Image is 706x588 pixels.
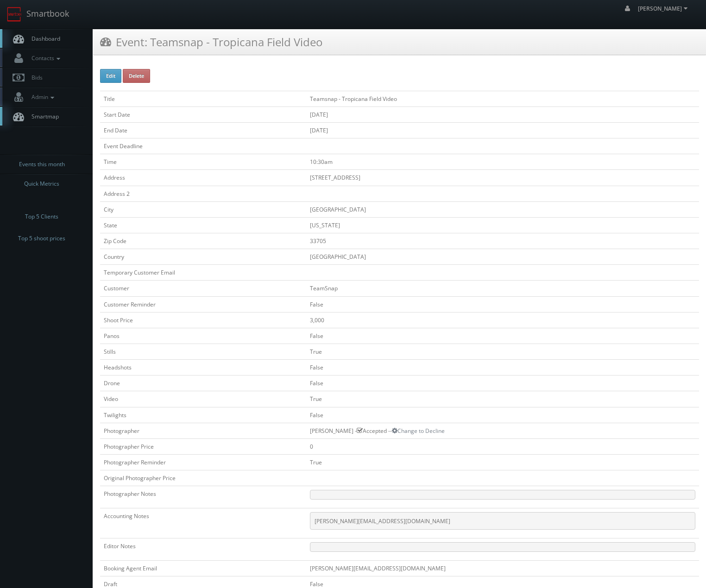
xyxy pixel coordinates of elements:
span: Top 5 Clients [25,212,58,221]
td: Original Photographer Price [100,470,306,486]
a: Change to Decline [392,427,445,435]
td: [US_STATE] [306,217,699,233]
td: 33705 [306,233,699,249]
td: [DATE] [306,106,699,122]
td: True [306,454,699,470]
td: Panos [100,328,306,344]
td: End Date [100,122,306,138]
td: Zip Code [100,233,306,249]
td: Time [100,154,306,170]
td: Booking Agent Email [100,561,306,576]
td: False [306,296,699,312]
td: Photographer [100,423,306,438]
td: False [306,360,699,375]
span: Top 5 shoot prices [18,234,65,243]
pre: [PERSON_NAME][EMAIL_ADDRESS][DOMAIN_NAME] [310,512,695,530]
td: Accounting Notes [100,508,306,538]
span: Dashboard [27,35,60,43]
img: smartbook-logo.png [7,7,22,22]
td: Photographer Notes [100,486,306,508]
td: Twilights [100,407,306,423]
td: Address [100,170,306,186]
td: Start Date [100,106,306,122]
td: Video [100,391,306,407]
td: [GEOGRAPHIC_DATA] [306,201,699,217]
td: Event Deadline [100,138,306,154]
td: Headshots [100,360,306,375]
h3: Event: Teamsnap - Tropicana Field Video [100,34,322,50]
td: TeamSnap [306,281,699,296]
td: 0 [306,438,699,454]
td: Temporary Customer Email [100,265,306,281]
button: Delete [123,69,150,83]
td: [GEOGRAPHIC_DATA] [306,249,699,265]
td: Customer Reminder [100,296,306,312]
td: Photographer Price [100,438,306,454]
td: [PERSON_NAME][EMAIL_ADDRESS][DOMAIN_NAME] [306,561,699,576]
span: Quick Metrics [24,179,59,188]
td: [PERSON_NAME] - Accepted -- [306,423,699,438]
span: Events this month [19,160,65,169]
td: 3,000 [306,312,699,328]
td: Drone [100,375,306,391]
td: Teamsnap - Tropicana Field Video [306,91,699,106]
td: [DATE] [306,122,699,138]
td: Stills [100,344,306,359]
td: Photographer Reminder [100,454,306,470]
span: Contacts [27,54,63,62]
td: City [100,201,306,217]
td: Title [100,91,306,106]
td: Customer [100,281,306,296]
td: [STREET_ADDRESS] [306,170,699,186]
span: [PERSON_NAME] [638,5,690,13]
td: State [100,217,306,233]
td: False [306,375,699,391]
td: False [306,328,699,344]
span: Bids [27,74,43,81]
td: Shoot Price [100,312,306,328]
td: Country [100,249,306,265]
td: 10:30am [306,154,699,170]
button: Edit [100,69,121,83]
td: True [306,344,699,359]
span: Smartmap [27,113,59,120]
td: Address 2 [100,186,306,201]
td: Editor Notes [100,538,306,561]
td: True [306,391,699,407]
td: False [306,407,699,423]
span: Admin [27,93,57,101]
